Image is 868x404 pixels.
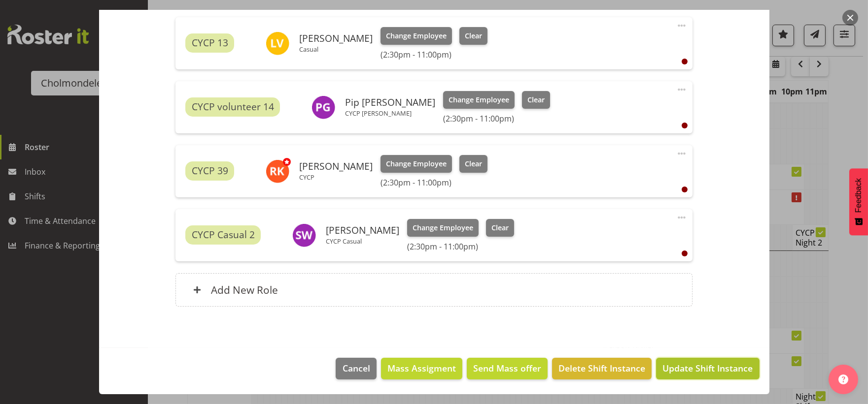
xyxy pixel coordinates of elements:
[407,242,514,251] h6: (2:30pm - 11:00pm)
[266,159,289,183] img: ruby-kerr10353.jpg
[299,173,373,181] p: CYCP
[192,228,255,242] span: CYCP Casual 2
[682,186,688,192] div: User is clocked out
[849,168,868,235] button: Feedback - Show survey
[465,31,482,41] span: Clear
[299,161,373,172] h6: [PERSON_NAME]
[459,27,487,45] button: Clear
[682,250,688,256] div: User is clocked out
[336,358,376,379] button: Cancel
[192,164,228,178] span: CYCP 39
[522,91,550,109] button: Clear
[345,109,435,117] p: CYCP [PERSON_NAME]
[266,31,289,55] img: lynne-veal6958.jpg
[662,362,753,374] span: Update Shift Instance
[682,123,688,128] div: User is clocked out
[381,27,452,45] button: Change Employee
[381,358,462,379] button: Mass Assigment
[312,95,335,119] img: philippa-grace11628.jpg
[473,362,541,374] span: Send Mass offer
[465,158,482,169] span: Clear
[326,237,399,245] p: CYCP Casual
[443,114,550,124] h6: (2:30pm - 11:00pm)
[854,178,863,213] span: Feedback
[211,283,278,296] h6: Add New Role
[387,362,456,374] span: Mass Assigment
[381,50,487,60] h6: (2:30pm - 11:00pm)
[682,59,688,64] div: User is clocked out
[299,45,373,53] p: Casual
[449,94,509,105] span: Change Employee
[192,36,228,50] span: CYCP 13
[345,97,435,108] h6: Pip [PERSON_NAME]
[838,374,848,384] img: help-xxl-2.png
[459,155,487,173] button: Clear
[299,33,373,44] h6: [PERSON_NAME]
[343,362,370,374] span: Cancel
[552,358,652,379] button: Delete Shift Instance
[467,358,548,379] button: Send Mass offer
[443,91,515,109] button: Change Employee
[192,100,274,114] span: CYCP volunteer 14
[407,219,479,237] button: Change Employee
[486,219,514,237] button: Clear
[413,222,473,233] span: Change Employee
[527,94,545,105] span: Clear
[491,222,509,233] span: Clear
[381,155,452,173] button: Change Employee
[656,358,759,379] button: Update Shift Instance
[326,225,399,236] h6: [PERSON_NAME]
[386,31,447,41] span: Change Employee
[381,178,487,187] h6: (2:30pm - 11:00pm)
[386,158,447,169] span: Change Employee
[292,223,316,247] img: sophie-walton8494.jpg
[558,362,645,374] span: Delete Shift Instance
